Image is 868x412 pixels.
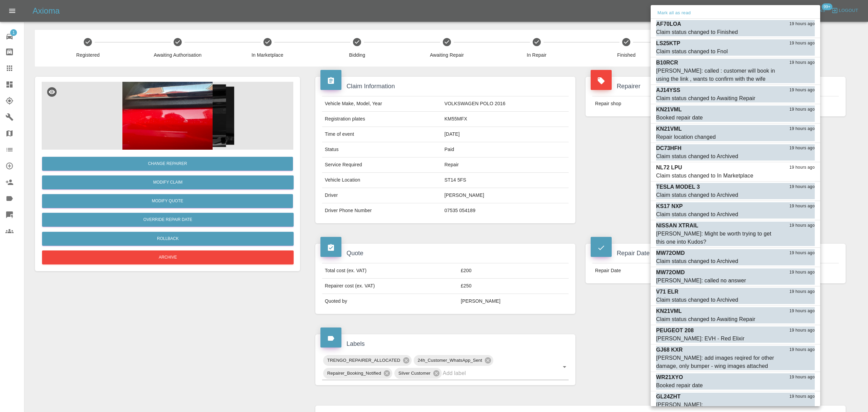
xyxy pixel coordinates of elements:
[656,315,755,323] div: Claim status changed to Awaiting Repair
[656,307,682,315] p: KN21VML
[656,133,716,141] div: Repair location changed
[789,164,815,171] span: 19 hours ago
[789,40,815,47] span: 19 hours ago
[656,202,683,210] p: KS17 NXP
[789,393,815,400] span: 19 hours ago
[656,222,698,230] p: NISSAN XTRAIL
[656,326,694,335] p: PEUGEOT 208
[656,28,738,36] div: Claim status changed to Finished
[656,277,746,285] div: [PERSON_NAME]: called no answer
[656,249,685,257] p: MW72OMD
[656,172,753,180] div: Claim status changed to In Marketplace
[656,59,678,67] p: B10RCR
[789,347,815,353] span: 19 hours ago
[656,9,692,17] button: Mark all as read
[789,145,815,152] span: 19 hours ago
[656,230,781,246] div: [PERSON_NAME]: Might be worth trying to get this one into Kudos?
[656,346,683,354] p: GJ68 KXR
[656,39,680,48] p: LS25KTP
[656,94,755,102] div: Claim status changed to Awaiting Repair
[789,203,815,210] span: 19 hours ago
[656,183,700,191] p: TESLA MODEL 3
[656,373,683,381] p: WR21XYO
[656,152,738,161] div: Claim status changed to Archived
[656,393,680,401] p: GL24ZHT
[789,106,815,113] span: 19 hours ago
[789,87,815,94] span: 19 hours ago
[789,184,815,190] span: 19 hours ago
[656,354,781,370] div: [PERSON_NAME]: add images reqired for other damage, only bumper - wing images attached
[656,210,738,219] div: Claim status changed to Archived
[789,308,815,315] span: 19 hours ago
[656,67,781,83] div: [PERSON_NAME]: called : customer will book in using the link , wants to confirm with the wife
[656,335,745,343] div: [PERSON_NAME]: EVH - Red Elixir
[656,125,682,133] p: KN21VML
[656,20,681,28] p: AF70LOA
[789,288,815,295] span: 19 hours ago
[789,269,815,276] span: 19 hours ago
[789,374,815,381] span: 19 hours ago
[789,250,815,257] span: 19 hours ago
[789,59,815,66] span: 19 hours ago
[656,164,682,172] p: NL72 LPU
[656,86,680,94] p: AJ14YSS
[789,21,815,27] span: 19 hours ago
[656,106,682,114] p: KN21VML
[656,268,685,277] p: MW72OMD
[789,126,815,132] span: 19 hours ago
[789,222,815,229] span: 19 hours ago
[656,381,703,390] div: Booked repair date
[656,144,682,152] p: DC73HFH
[656,257,738,265] div: Claim status changed to Archived
[656,114,703,122] div: Booked repair date
[656,48,728,56] div: Claim status changed to Fnol
[656,296,738,304] div: Claim status changed to Archived
[789,327,815,334] span: 19 hours ago
[656,191,738,199] div: Claim status changed to Archived
[656,288,678,296] p: V71 ELR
